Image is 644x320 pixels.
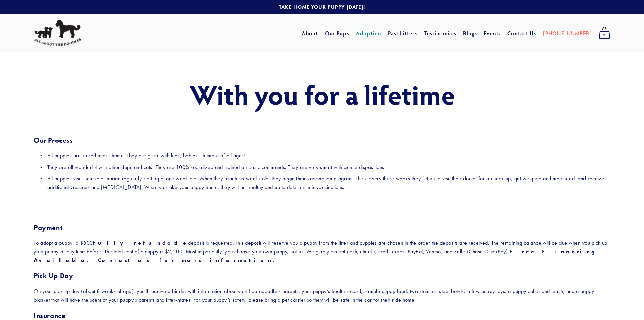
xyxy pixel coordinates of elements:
a: Past Litters [388,29,418,37]
img: All About The Doodles [34,20,81,46]
strong: Insurance [34,312,65,320]
p: They are all wonderful with other dogs and cats! They are 100% socialized and trained on basic co... [47,163,610,172]
strong: fully refundable [93,240,188,246]
a: Adoption [356,27,381,39]
a: Events [484,27,501,39]
strong: Our Process [34,136,73,144]
a: Contact Us [507,27,536,39]
h1: With you for a lifetime [34,79,610,109]
a: 0 items in cart [595,25,614,42]
p: All puppies visit their veterinarian regularly starting at one week old. When they reach six week... [47,174,610,192]
p: To adopt a puppy, a $500 deposit is requested. This deposit will reserve you a puppy from the lit... [34,239,610,265]
p: On your pick up day (about 8 weeks of age), you'll receive a binder with information about your L... [34,287,610,304]
a: [PHONE_NUMBER] [543,27,592,39]
a: Testimonials [424,27,457,39]
p: All puppies are raised in our home. They are great with kids, babies - humans of all ages! [47,151,610,160]
strong: Payment [34,223,62,232]
a: Our Pups [325,27,350,39]
strong: Free Financing Available. Contact us for more information. [34,248,602,263]
span: 0 [599,30,610,39]
a: Blogs [463,27,477,39]
a: About [302,27,318,39]
strong: Pick Up Day [34,272,73,280]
